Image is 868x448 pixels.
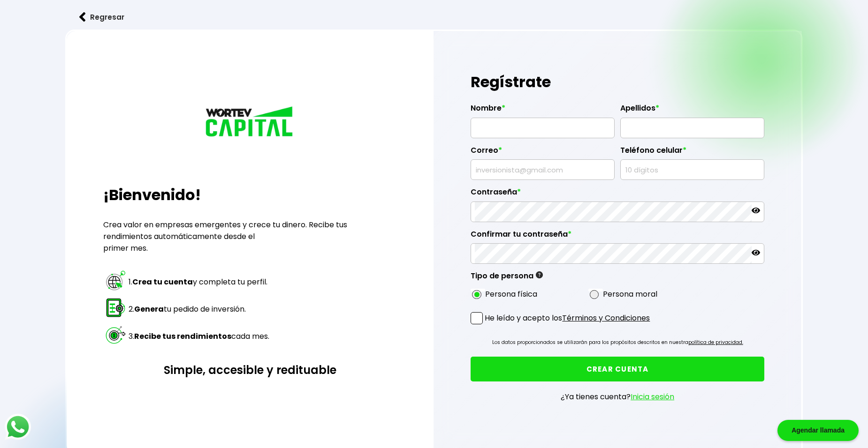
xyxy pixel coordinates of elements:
img: paso 2 [105,297,127,319]
img: paso 1 [105,269,127,291]
label: Teléfono celular [620,146,764,160]
img: logos_whatsapp-icon.242b2217.svg [5,414,31,440]
label: Tipo de persona [471,271,543,285]
p: Crea valor en empresas emergentes y crece tu dinero. Recibe tus rendimientos automáticamente desd... [103,219,397,254]
img: logo_wortev_capital [203,105,297,140]
td: 2. tu pedido de inversión. [128,296,270,322]
a: Inicia sesión [631,391,674,402]
img: gfR76cHglkPwleuBLjWdxeZVvX9Wp6JBDmjRYY8JYDQn16A2ICN00zLTgIroGa6qie5tIuWH7V3AapTKqzv+oMZsGfMUqL5JM... [536,271,543,278]
p: Los datos proporcionados se utilizarán para los propósitos descritos en nuestra [492,338,743,347]
label: Contraseña [471,187,764,202]
div: Agendar llamada [777,420,859,441]
label: Apellidos [620,104,764,118]
img: flecha izquierda [79,12,86,22]
label: Nombre [471,104,615,118]
p: He leído y acepto los [485,312,650,324]
td: 1. y completa tu perfil. [128,269,270,295]
input: 10 dígitos [624,160,760,179]
input: inversionista@gmail.com [475,160,610,179]
strong: Recibe tus rendimientos [134,331,231,342]
label: Persona física [485,288,537,300]
a: Términos y Condiciones [562,313,650,323]
h3: Simple, accesible y redituable [103,362,397,378]
label: Correo [471,146,615,160]
label: Persona moral [603,288,657,300]
a: política de privacidad. [688,339,743,346]
a: flecha izquierdaRegresar [65,5,803,30]
strong: Genera [134,304,164,314]
label: Confirmar tu contraseña [471,230,764,244]
img: paso 3 [105,324,127,346]
button: Regresar [65,5,138,30]
h1: Regístrate [471,68,764,96]
td: 3. cada mes. [128,323,270,350]
p: ¿Ya tienes cuenta? [561,391,674,403]
strong: Crea tu cuenta [132,276,193,287]
h2: ¡Bienvenido! [103,184,397,206]
button: CREAR CUENTA [471,357,764,381]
